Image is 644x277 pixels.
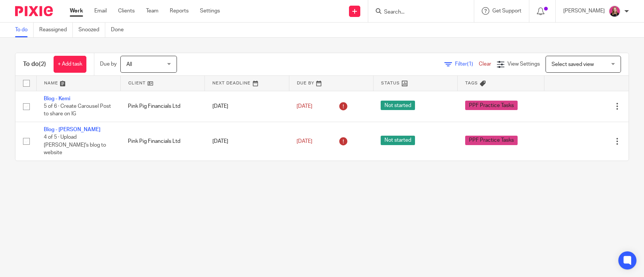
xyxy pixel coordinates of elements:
[39,61,46,67] span: (2)
[100,60,117,68] p: Due by
[78,23,105,37] a: Snoozed
[465,101,518,110] span: PPF Practice Tasks
[111,23,129,37] a: Done
[44,127,100,132] a: Blog - [PERSON_NAME]
[44,96,70,101] a: Blog - Kemi
[15,6,53,16] img: Pixie
[492,8,521,14] span: Get Support
[205,91,289,122] td: [DATE]
[552,62,594,67] span: Select saved view
[465,136,518,145] span: PPF Practice Tasks
[146,7,158,15] a: Team
[507,61,540,67] span: View Settings
[297,104,312,109] span: [DATE]
[381,136,415,145] span: Not started
[54,56,86,73] a: + Add task
[120,91,204,122] td: Pink Pig Financials Ltd
[70,7,83,15] a: Work
[23,60,46,68] h1: To do
[170,7,189,15] a: Reports
[609,5,621,17] img: Team%20headshots.png
[120,122,204,161] td: Pink Pig Financials Ltd
[126,62,132,67] span: All
[44,104,111,117] span: 5 of 6 · Create Carousel Post to share on IG
[455,61,479,67] span: Filter
[297,139,312,144] span: [DATE]
[467,61,473,67] span: (1)
[465,81,478,85] span: Tags
[479,61,491,67] a: Clear
[15,23,34,37] a: To do
[39,23,73,37] a: Reassigned
[205,122,289,161] td: [DATE]
[200,7,220,15] a: Settings
[94,7,107,15] a: Email
[118,7,135,15] a: Clients
[563,7,605,15] p: [PERSON_NAME]
[381,101,415,110] span: Not started
[44,135,106,156] span: 4 of 5 · Upload [PERSON_NAME]'s blog to website
[383,9,451,16] input: Search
